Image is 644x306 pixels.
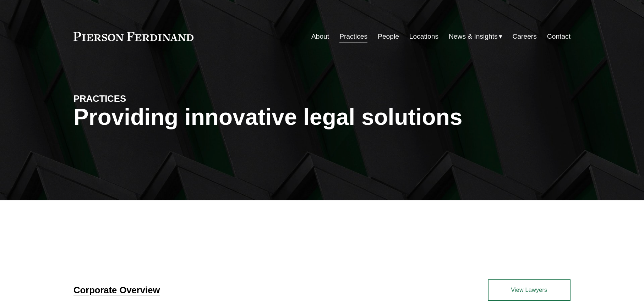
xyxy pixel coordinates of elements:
[449,30,498,43] span: News & Insights
[513,30,537,43] a: Careers
[449,30,502,43] a: folder dropdown
[311,30,329,43] a: About
[73,104,571,130] h1: Providing innovative legal solutions
[339,30,367,43] a: Practices
[547,30,571,43] a: Contact
[73,93,198,104] h4: PRACTICES
[409,30,438,43] a: Locations
[73,285,160,295] a: Corporate Overview
[488,279,571,301] a: View Lawyers
[378,30,399,43] a: People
